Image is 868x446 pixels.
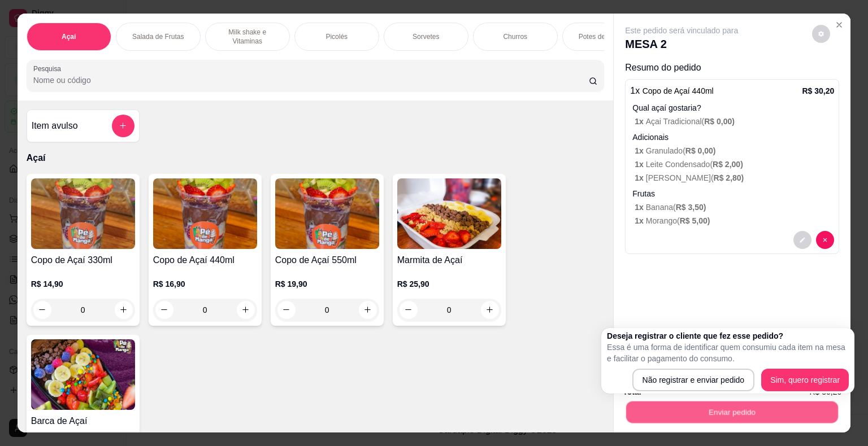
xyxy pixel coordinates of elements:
[62,32,76,41] p: Açaí
[275,253,379,267] h4: Copo de Açaí 550ml
[397,178,501,249] img: product-image
[31,339,135,410] img: product-image
[31,414,135,428] h4: Barca de Açaí
[32,119,78,133] h4: Item avulso
[630,84,713,98] p: 1 x
[812,25,830,43] button: decrease-product-quantity
[33,64,65,73] label: Pesquisa
[635,215,834,226] p: Morango (
[215,28,280,46] p: Milk shake e Vitaminas
[132,32,184,41] p: Salada de Frutas
[325,32,348,41] p: Picolés
[31,278,135,290] p: R$ 14,90
[153,253,257,267] h4: Copo de Açaí 440ml
[626,401,838,423] button: Enviar pedido
[635,116,834,127] p: Açai Tradicional (
[153,178,257,249] img: product-image
[704,117,735,126] span: R$ 0,00 )
[397,278,501,290] p: R$ 25,90
[635,145,834,156] p: Granulado (
[632,132,834,143] p: Adicionais
[635,159,834,170] p: Leite Condensado (
[31,253,135,267] h4: Copo de Açaí 330ml
[413,32,439,41] p: Sorvetes
[579,32,631,41] p: Potes de Sorvete
[816,231,834,249] button: decrease-product-quantity
[793,231,811,249] button: decrease-product-quantity
[761,369,849,391] button: Sim, quero registrar
[607,330,849,342] h2: Deseja registrar o cliente que fez esse pedido?
[632,188,834,199] p: Frutas
[635,203,645,212] span: 1 x
[635,172,834,183] p: [PERSON_NAME] (
[275,178,379,249] img: product-image
[625,25,738,36] p: Este pedido será vinculado para
[680,216,710,225] span: R$ 5,00 )
[676,203,706,212] span: R$ 3,50 )
[830,16,848,34] button: Close
[635,160,645,169] span: 1 x
[714,173,744,182] span: R$ 2,80 )
[802,85,834,97] p: R$ 30,20
[685,146,716,155] span: R$ 0,00 )
[635,117,645,126] span: 1 x
[635,173,645,182] span: 1 x
[607,342,849,364] p: Essa é uma forma de identificar quem consumiu cada item na mesa e facilitar o pagamento do consumo.
[625,36,738,52] p: MESA 2
[635,146,645,155] span: 1 x
[625,61,839,75] p: Resumo do pedido
[635,202,834,213] p: Banana (
[31,178,135,249] img: product-image
[643,86,714,95] span: Copo de Açaí 440ml
[713,160,743,169] span: R$ 2,00 )
[503,32,527,41] p: Churros
[635,216,645,225] span: 1 x
[632,102,834,113] p: Qual açaí gostaria?
[275,278,379,290] p: R$ 19,90
[33,75,589,86] input: Pesquisa
[397,253,501,267] h4: Marmita de Açaí
[27,151,605,165] p: Açaí
[112,115,134,137] button: add-separate-item
[153,278,257,290] p: R$ 16,90
[632,369,755,391] button: Não registrar e enviar pedido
